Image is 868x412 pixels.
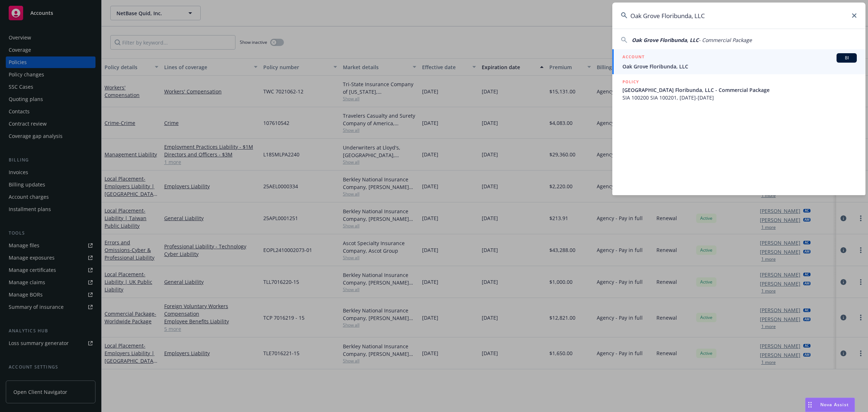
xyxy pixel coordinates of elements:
[622,86,857,94] span: [GEOGRAPHIC_DATA] Floribunda, LLC - Commercial Package
[632,37,699,43] span: Oak Grove Floribunda, LLC
[699,37,752,43] span: - Commercial Package
[622,53,644,62] h5: ACCOUNT
[820,402,849,408] span: Nova Assist
[612,3,865,29] input: Search...
[622,63,857,70] span: Oak Grove Floribunda, LLC
[622,78,639,85] h5: POLICY
[612,74,865,105] a: POLICY[GEOGRAPHIC_DATA] Floribunda, LLC - Commercial PackageSIA 100200 SIA 100201, [DATE]-[DATE]
[805,398,855,412] button: Nova Assist
[622,94,857,101] span: SIA 100200 SIA 100201, [DATE]-[DATE]
[612,49,865,74] a: ACCOUNTBIOak Grove Floribunda, LLC
[839,55,854,61] span: BI
[805,398,814,412] div: Drag to move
